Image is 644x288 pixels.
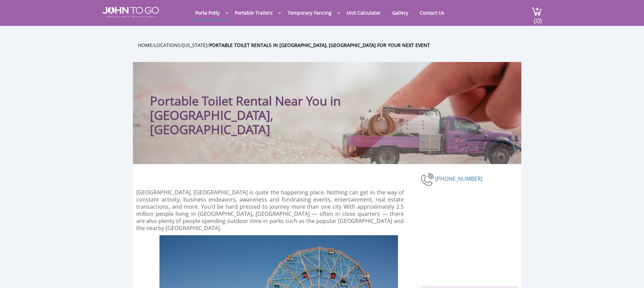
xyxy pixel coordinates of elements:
[136,189,404,232] p: [GEOGRAPHIC_DATA], [GEOGRAPHIC_DATA] is quite the happening place. Nothing can get in the way of ...
[421,172,435,187] img: phone-number
[435,175,482,182] a: [PHONE_NUMBER]
[138,42,152,48] a: Home
[154,42,181,48] a: Locations
[209,42,430,48] a: Portable Toilet Rentals in [GEOGRAPHIC_DATA], [GEOGRAPHIC_DATA] for Your Next Event
[103,7,159,18] img: JOHN to go
[617,261,644,288] button: Live Chat
[534,11,542,25] span: (0)
[282,6,337,19] a: Temporary Fencing
[182,42,208,48] a: [US_STATE]
[415,6,449,19] a: Contact Us
[138,41,526,49] ul: / / /
[334,101,518,164] img: Truck
[532,7,542,16] img: cart a
[341,6,386,19] a: Unit Calculator
[190,6,225,19] a: Porta Potty
[387,6,413,19] a: Gallery
[230,6,278,19] a: Portable Trailers
[150,76,370,137] h1: Portable Toilet Rental Near You in [GEOGRAPHIC_DATA], [GEOGRAPHIC_DATA]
